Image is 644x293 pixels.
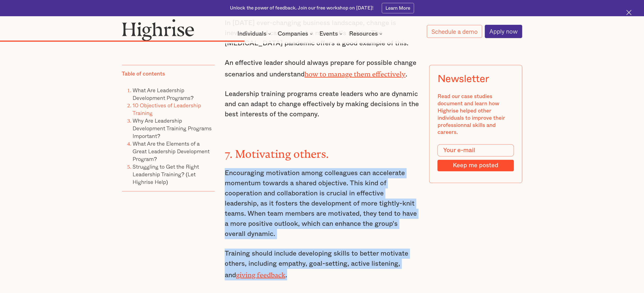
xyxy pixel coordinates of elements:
a: Apply now [485,25,522,38]
input: Your e-mail [438,144,514,157]
p: Training should include developing skills to better motivate others, including empathy, goal-sett... [225,249,419,280]
form: Modal Form [438,144,514,171]
a: Why Are Leadership Development Training Programs Important? [133,117,212,140]
div: Companies [278,31,314,37]
a: 10 Objectives of Leadership Training [133,101,201,117]
p: Leadership training programs create leaders who are dynamic and can adapt to change effectively b... [225,89,419,119]
a: Schedule a demo [427,25,482,38]
div: Events [319,31,344,37]
div: Unlock the power of feedback. Join our free workshop on [DATE]! [230,5,374,11]
a: giving feedback [236,271,285,275]
div: Companies [278,31,308,37]
div: Events [319,31,338,37]
div: Read our case studies document and learn how Highrise helped other individuals to improve their p... [438,93,514,136]
input: Keep me posted [438,160,514,171]
div: Newsletter [438,73,489,85]
div: Resources [349,31,384,37]
div: Resources [349,31,378,37]
a: how to manage them effectively [305,70,406,75]
a: Learn More [382,3,414,13]
img: Highrise logo [122,19,194,41]
a: What Are the Elements of a Great Leadership Development Program? [133,139,210,163]
div: Table of contents [122,71,165,78]
div: Individuals [237,31,272,37]
strong: 7. Motivating others. [225,148,329,155]
p: An effective leader should always prepare for possible change scenarios and understand . [225,58,419,80]
p: Encouraging motivation among colleagues can accelerate momentum towards a shared objective. This ... [225,168,419,239]
a: Struggling to Get the Right Leadership Training? (Let Highrise Help) [133,162,199,186]
a: What Are Leadership Development Programs? [133,86,194,102]
img: Cross icon [626,10,632,15]
div: Individuals [237,31,266,37]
